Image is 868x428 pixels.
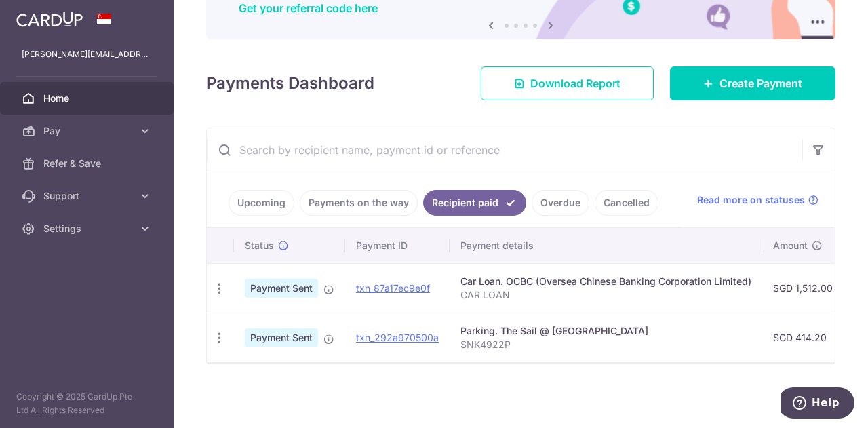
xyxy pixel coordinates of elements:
p: [PERSON_NAME][EMAIL_ADDRESS][DOMAIN_NAME] [22,47,152,61]
span: Settings [43,222,133,235]
span: Status [245,239,274,252]
a: Overdue [532,190,589,216]
a: txn_292a970500a [356,332,439,343]
div: Car Loan. OCBC (Oversea Chinese Banking Corporation Limited) [460,275,751,288]
span: Pay [43,124,133,138]
input: Search by recipient name, payment id or reference [207,128,802,172]
span: Refer & Save [43,157,133,170]
a: Cancelled [595,190,658,216]
a: Upcoming [229,190,294,216]
a: Payments on the way [300,190,418,216]
span: Payment Sent [245,328,318,347]
span: Create Payment [719,75,802,92]
span: Support [43,189,133,203]
span: Download Report [530,75,620,92]
a: Get your referral code here [239,1,378,15]
td: SGD 414.20 [762,313,844,362]
img: CardUp [16,11,83,27]
a: Download Report [481,66,654,100]
span: Payment Sent [245,279,318,298]
td: SGD 1,512.00 [762,263,844,313]
p: SNK4922P [460,338,751,351]
span: Amount [773,239,808,252]
div: Parking. The Sail @ [GEOGRAPHIC_DATA] [460,324,751,338]
th: Payment ID [345,228,450,263]
a: txn_87a17ec9e0f [356,282,430,294]
h4: Payments Dashboard [206,71,374,96]
span: Home [43,92,133,105]
th: Payment details [450,228,762,263]
p: CAR LOAN [460,288,751,302]
iframe: Opens a widget where you can find more information [781,387,854,421]
a: Create Payment [670,66,835,100]
a: Read more on statuses [697,193,818,207]
a: Recipient paid [423,190,526,216]
span: Read more on statuses [697,193,805,207]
